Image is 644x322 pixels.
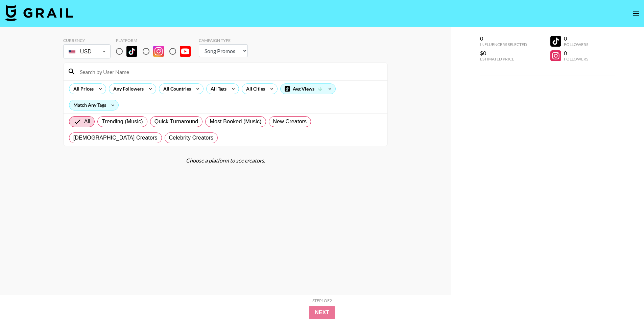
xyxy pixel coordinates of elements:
[126,46,137,57] img: TikTok
[312,298,332,303] div: Step 1 of 2
[73,134,158,142] span: [DEMOGRAPHIC_DATA] Creators
[84,118,90,126] span: All
[116,38,196,43] div: Platform
[564,35,588,42] div: 0
[210,118,261,126] span: Most Booked (Music)
[480,42,527,47] div: Influencers Selected
[69,84,95,94] div: All Prices
[109,84,145,94] div: Any Followers
[169,134,214,142] span: Celebrity Creators
[153,46,164,57] img: Instagram
[610,288,636,314] iframe: Drift Widget Chat Controller
[480,35,527,42] div: 0
[159,84,192,94] div: All Countries
[207,84,228,94] div: All Tags
[63,157,388,164] div: Choose a platform to see creators.
[564,42,588,47] div: Followers
[154,118,198,126] span: Quick Turnaround
[480,56,527,61] div: Estimated Price
[69,100,118,110] div: Match Any Tags
[564,50,588,56] div: 0
[5,5,73,21] img: Grail Talent
[63,38,111,43] div: Currency
[309,306,335,319] button: Next
[480,50,527,56] div: $0
[102,118,143,126] span: Trending (Music)
[564,56,588,61] div: Followers
[65,46,109,57] div: USD
[76,66,383,77] input: Search by User Name
[242,84,266,94] div: All Cities
[180,46,191,57] img: YouTube
[273,118,307,126] span: New Creators
[629,7,643,20] button: open drawer
[199,38,248,43] div: Campaign Type
[281,84,335,94] div: Avg Views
